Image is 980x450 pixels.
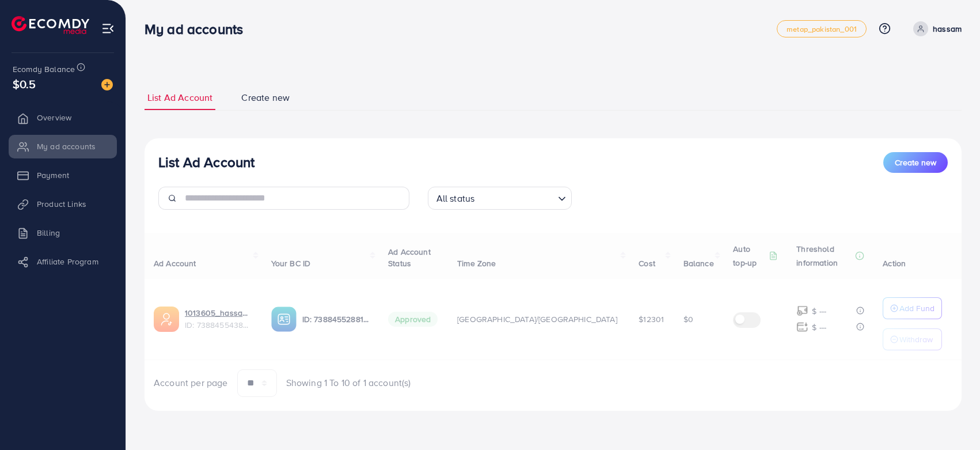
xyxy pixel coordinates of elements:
h3: My ad accounts [145,21,252,37]
input: Search for option [478,188,553,207]
span: metap_pakistan_001 [787,25,857,33]
img: menu [101,22,115,35]
a: hassam [909,21,962,36]
span: List Ad Account [147,91,212,104]
span: $0.5 [13,75,36,92]
div: Search for option [428,187,572,210]
span: All status [434,190,477,207]
p: hassam [933,22,962,36]
img: logo [12,16,89,34]
span: Create new [241,91,290,104]
a: metap_pakistan_001 [777,20,867,37]
h3: List Ad Account [158,154,255,171]
img: image [101,79,113,90]
span: Ecomdy Balance [13,63,75,75]
button: Create new [883,152,948,173]
span: Create new [895,157,936,168]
